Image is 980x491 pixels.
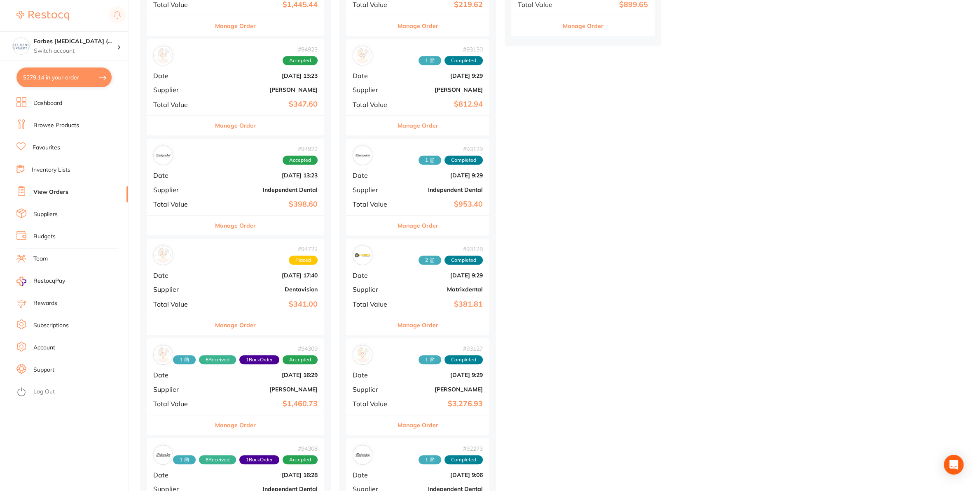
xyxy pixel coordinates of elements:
[33,277,65,285] span: RestocqPay
[215,315,256,335] button: Manage Order
[400,200,483,209] b: $953.40
[213,472,318,478] b: [DATE] 16:28
[353,400,394,407] span: Total Value
[419,345,483,352] span: # 93127
[213,300,318,309] b: $341.00
[155,247,171,263] img: Dentavision
[400,86,483,93] b: [PERSON_NAME]
[153,286,206,293] span: Supplier
[400,386,483,393] b: [PERSON_NAME]
[213,72,318,79] b: [DATE] 13:23
[153,400,206,407] span: Total Value
[563,16,603,36] button: Manage Order
[398,315,438,335] button: Manage Order
[353,286,394,293] span: Supplier
[34,37,117,46] h4: Forbes Dental Surgery (DentalTown 6)
[33,321,69,330] a: Subscriptions
[353,471,394,479] span: Date
[213,186,318,193] b: Independent Dental
[444,455,483,464] span: Completed
[155,447,171,463] img: Independent Dental
[34,47,117,55] p: Switch account
[419,355,441,364] span: Received
[155,147,171,163] img: Independent Dental
[153,272,206,279] span: Date
[213,286,318,293] b: Dentavision
[419,445,483,452] span: # 92273
[173,445,318,452] span: # 94308
[355,347,370,363] img: Henry Schein Halas
[400,186,483,193] b: Independent Dental
[355,447,370,463] img: Independent Dental
[355,48,370,63] img: Adam Dental
[13,38,29,54] img: Forbes Dental Surgery (DentalTown 6)
[213,86,318,93] b: [PERSON_NAME]
[33,121,79,130] a: Browse Products
[213,0,318,9] b: $1,445.44
[16,6,69,25] a: Restocq Logo
[147,39,324,136] div: Adam Dental#94923AcceptedDate[DATE] 13:23Supplier[PERSON_NAME]Total Value$347.60Manage Order
[400,272,483,279] b: [DATE] 9:29
[199,455,236,464] span: Received
[400,100,483,109] b: $812.94
[213,200,318,209] b: $398.60
[213,372,318,378] b: [DATE] 16:29
[33,188,68,196] a: View Orders
[353,371,394,379] span: Date
[353,86,394,93] span: Supplier
[444,156,483,165] span: Completed
[215,415,256,435] button: Manage Order
[33,233,56,241] a: Budgets
[353,386,394,393] span: Supplier
[444,56,483,65] span: Completed
[283,146,318,152] span: # 94922
[400,372,483,378] b: [DATE] 9:29
[213,172,318,179] b: [DATE] 13:23
[153,386,206,393] span: Supplier
[173,355,196,364] span: Received
[153,1,206,8] span: Total Value
[283,355,318,364] span: Accepted
[153,186,206,193] span: Supplier
[213,400,318,408] b: $1,460.73
[215,116,256,135] button: Manage Order
[353,200,394,208] span: Total Value
[400,286,483,293] b: Matrixdental
[289,246,318,252] span: # 94722
[153,300,206,308] span: Total Value
[400,72,483,79] b: [DATE] 9:29
[213,272,318,279] b: [DATE] 17:40
[400,300,483,309] b: $381.81
[213,100,318,109] b: $347.60
[33,388,55,396] a: Log Out
[153,101,206,108] span: Total Value
[419,455,441,464] span: Received
[153,200,206,208] span: Total Value
[289,256,318,265] span: Placed
[239,355,279,364] span: Back orders
[16,11,69,21] img: Restocq Logo
[173,455,196,464] span: Received
[239,455,279,464] span: Back orders
[283,455,318,464] span: Accepted
[419,46,483,53] span: # 93130
[147,338,324,435] div: Henry Schein Halas#943091 6Received1BackOrderAcceptedDate[DATE] 16:29Supplier[PERSON_NAME]Total V...
[215,216,256,235] button: Manage Order
[353,72,394,79] span: Date
[213,386,318,393] b: [PERSON_NAME]
[400,0,483,9] b: $219.62
[33,99,62,107] a: Dashboard
[444,256,483,265] span: Completed
[147,239,324,335] div: Dentavision#94722PlacedDate[DATE] 17:40SupplierDentavisionTotal Value$341.00Manage Order
[353,272,394,279] span: Date
[400,400,483,408] b: $3,276.93
[566,0,648,9] b: $899.65
[153,72,206,79] span: Date
[419,146,483,152] span: # 93129
[419,256,441,265] span: Received
[355,147,370,163] img: Independent Dental
[400,172,483,179] b: [DATE] 9:29
[419,56,441,65] span: Received
[398,116,438,135] button: Manage Order
[33,344,55,352] a: Account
